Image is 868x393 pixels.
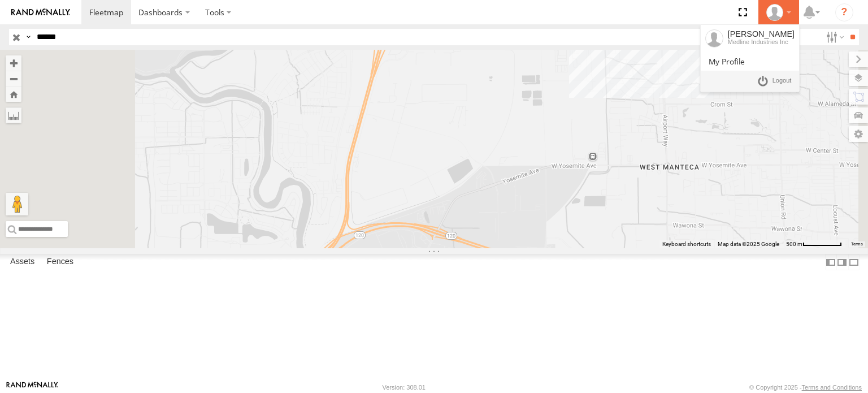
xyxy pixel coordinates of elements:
div: Version: 308.01 [383,384,426,391]
a: Terms and Conditions [802,384,862,391]
button: Zoom in [6,55,21,71]
button: Zoom out [6,71,21,87]
label: Hide Summary Table [848,254,860,270]
a: Visit our Website [6,382,58,393]
div: [PERSON_NAME] [728,29,795,38]
a: Terms (opens in new tab) [851,242,863,247]
label: Assets [5,254,40,270]
div: Medline Industries Inc [728,38,795,45]
div: © Copyright 2025 - [749,384,862,391]
label: Dock Summary Table to the Left [825,254,836,270]
label: Measure [6,107,21,123]
button: Zoom Home [6,87,21,102]
span: 500 m [786,241,802,247]
button: Map Scale: 500 m per 66 pixels [783,240,845,248]
img: rand-logo.svg [11,8,70,16]
label: Search Query [24,29,33,45]
label: Fences [41,254,79,270]
label: Map Settings [849,126,868,142]
div: Jerry Constable [762,4,795,21]
button: Keyboard shortcuts [662,240,711,248]
span: Map data ©2025 Google [718,241,779,247]
i: ? [835,3,853,21]
button: Drag Pegman onto the map to open Street View [6,193,28,215]
label: Search Filter Options [822,29,846,45]
label: Dock Summary Table to the Right [836,254,848,270]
